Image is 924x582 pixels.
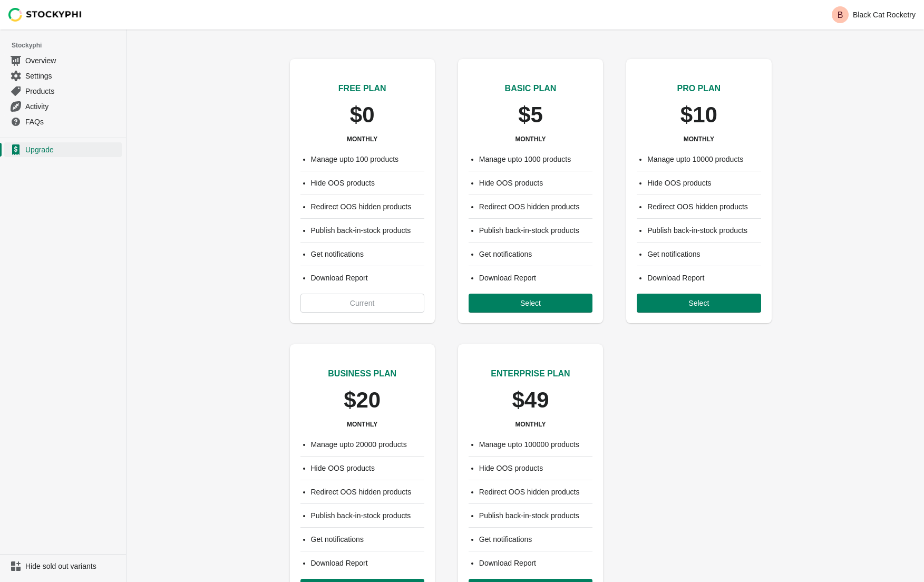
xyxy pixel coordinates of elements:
li: Redirect OOS hidden products [311,487,424,497]
li: Hide OOS products [647,178,761,188]
li: Redirect OOS hidden products [479,201,592,212]
li: Get notifications [647,249,761,259]
li: Manage upto 1000 products [479,154,592,164]
span: FAQs [25,117,120,127]
li: Download Report [311,273,424,283]
span: Hide sold out variants [25,561,120,571]
li: Manage upto 20000 products [311,439,424,450]
h3: MONTHLY [347,135,377,143]
button: Avatar with initials BBlack Cat Rocketry [828,4,920,25]
h3: MONTHLY [515,420,546,429]
span: Select [520,299,541,307]
a: Overview [4,53,122,68]
li: Publish back-in-stock products [311,510,424,521]
li: Hide OOS products [479,463,592,473]
p: $5 [518,103,543,127]
li: Redirect OOS hidden products [311,201,424,212]
li: Publish back-in-stock products [647,225,761,236]
li: Get notifications [479,249,592,259]
h3: MONTHLY [684,135,714,143]
p: $0 [350,103,375,127]
span: ENTERPRISE PLAN [491,369,570,378]
a: Upgrade [4,142,122,157]
li: Get notifications [311,249,424,259]
button: Select [637,294,761,313]
span: BASIC PLAN [505,84,557,93]
li: Get notifications [311,534,424,545]
a: Products [4,83,122,99]
li: Redirect OOS hidden products [479,487,592,497]
span: FREE PLAN [338,84,386,93]
p: $10 [680,103,717,127]
span: PRO PLAN [677,84,721,93]
li: Download Report [647,273,761,283]
li: Redirect OOS hidden products [647,201,761,212]
span: Settings [25,71,120,81]
li: Manage upto 100000 products [479,439,592,450]
li: Download Report [311,558,424,568]
span: Upgrade [25,144,120,155]
span: Avatar with initials B [832,6,849,23]
span: BUSINESS PLAN [328,369,396,378]
span: Select [688,299,709,307]
a: Hide sold out variants [4,559,122,574]
a: Settings [4,68,122,83]
li: Manage upto 10000 products [647,154,761,164]
li: Get notifications [479,534,592,545]
li: Hide OOS products [311,178,424,188]
a: Activity [4,99,122,114]
h3: MONTHLY [347,420,377,429]
li: Download Report [479,558,592,568]
li: Publish back-in-stock products [479,510,592,521]
span: Stockyphi [12,40,126,51]
h3: MONTHLY [515,135,546,143]
span: Overview [25,55,120,66]
li: Manage upto 100 products [311,154,424,164]
img: Stockyphi [8,8,82,22]
p: $20 [344,389,381,412]
li: Publish back-in-stock products [479,225,592,236]
button: Select [469,294,592,313]
p: Black Cat Rocketry [853,11,916,19]
li: Hide OOS products [479,178,592,188]
li: Hide OOS products [311,463,424,473]
li: Download Report [479,273,592,283]
span: Activity [25,101,120,112]
li: Publish back-in-stock products [311,225,424,236]
a: FAQs [4,114,122,129]
p: $49 [512,389,549,412]
span: Products [25,86,120,96]
text: B [838,11,843,20]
